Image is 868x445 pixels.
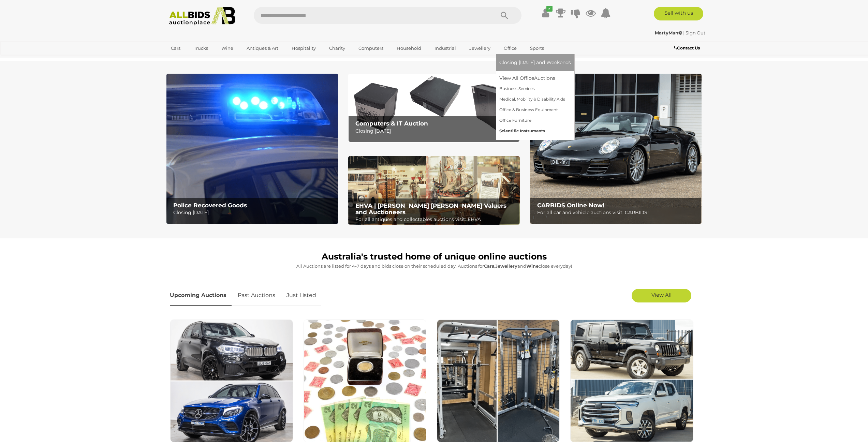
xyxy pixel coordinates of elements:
[686,30,705,35] a: Sign Out
[674,45,700,50] b: Contact Us
[166,54,224,65] a: [GEOGRAPHIC_DATA]
[651,292,672,298] span: View All
[348,156,520,225] a: EHVA | Evans Hastings Valuers and Auctioneers EHVA | [PERSON_NAME] [PERSON_NAME] Valuers and Auct...
[173,202,247,209] b: Police Recovered Goods
[170,285,232,306] a: Upcoming Auctions
[437,320,560,442] img: Gym Equipment
[304,320,426,442] img: Coins, Stamps & Banknotes
[530,74,702,224] img: CARBIDS Online Now!
[674,44,702,52] a: Contact Us
[166,74,338,224] img: Police Recovered Goods
[348,74,520,142] a: Computers & IT Auction Computers & IT Auction Closing [DATE]
[530,74,702,224] a: CARBIDS Online Now! CARBIDS Online Now! For all car and vehicle auctions visit: CARBIDS!
[495,263,517,269] strong: Jewellery
[325,43,350,54] a: Charity
[655,30,683,35] a: MartyMan
[233,285,280,306] a: Past Auctions
[465,43,495,54] a: Jewellery
[541,7,551,19] a: ✔
[654,7,703,20] a: Sell with us
[170,252,698,262] h1: Australia's trusted home of unique online auctions
[526,43,548,54] a: Sports
[546,6,553,12] i: ✔
[165,7,239,26] img: Allbids.com.au
[355,215,516,224] p: For all antiques and collectables auctions visit: EHVA
[537,208,698,217] p: For all car and vehicle auctions visit: CARBIDS!
[570,320,693,442] img: Commercial and 4x4 Vehicles
[537,202,604,209] b: CARBIDS Online Now!
[430,43,460,54] a: Industrial
[348,74,520,142] img: Computers & IT Auction
[217,43,238,54] a: Wine
[632,289,691,302] a: View All
[355,120,428,127] b: Computers & IT Auction
[355,202,506,216] b: EHVA | [PERSON_NAME] [PERSON_NAME] Valuers and Auctioneers
[166,43,185,54] a: Cars
[526,263,539,269] strong: Wine
[355,127,516,135] p: Closing [DATE]
[392,43,426,54] a: Household
[354,43,388,54] a: Computers
[170,320,293,442] img: Premium and Prestige Cars
[189,43,212,54] a: Trucks
[281,285,321,306] a: Just Listed
[655,30,682,35] strong: MartyMan
[173,208,334,217] p: Closing [DATE]
[499,43,521,54] a: Office
[348,156,520,225] img: EHVA | Evans Hastings Valuers and Auctioneers
[170,262,698,270] p: All Auctions are listed for 4-7 days and bids close on their scheduled day. Auctions for , and cl...
[166,74,338,224] a: Police Recovered Goods Police Recovered Goods Closing [DATE]
[242,43,283,54] a: Antiques & Art
[683,30,685,35] span: |
[484,263,494,269] strong: Cars
[487,7,521,24] button: Search
[287,43,320,54] a: Hospitality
